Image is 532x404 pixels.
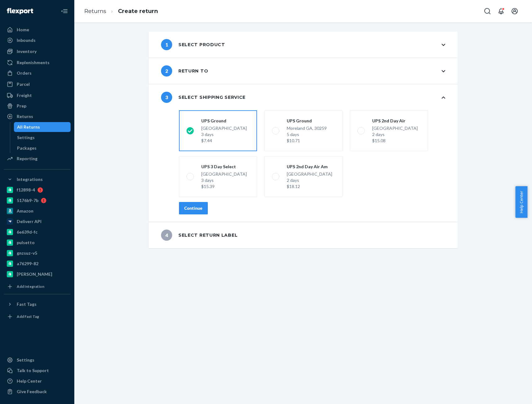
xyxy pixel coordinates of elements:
[4,25,71,35] a: Home
[17,389,47,395] div: Give Feedback
[17,124,40,130] div: All Returns
[17,92,32,99] div: Freight
[17,59,50,66] div: Replenishments
[17,229,37,235] div: 6e639d-fc
[287,138,327,144] div: $10.71
[17,156,37,162] div: Reporting
[17,378,42,384] div: Help Center
[4,227,71,237] a: 6e639d-fc
[4,174,71,184] button: Integrations
[287,171,332,190] div: [GEOGRAPHIC_DATA]
[184,205,203,211] div: Continue
[201,164,247,170] div: UPS 3 Day Select
[287,164,332,170] div: UPS 2nd Day Air Am
[161,230,238,241] div: Select return label
[17,113,33,120] div: Returns
[4,154,71,164] a: Reporting
[4,195,71,205] a: 5176b9-7b
[17,197,38,204] div: 5176b9-7b
[17,250,37,256] div: gnzsuz-v5
[161,39,172,50] span: 1
[161,92,246,103] div: Select shipping service
[17,48,37,55] div: Inventory
[4,206,71,216] a: Amazon
[4,282,71,292] a: Add Integration
[17,301,37,307] div: Fast Tags
[287,125,327,144] div: Moreland GA, 30259
[201,171,247,190] div: [GEOGRAPHIC_DATA]
[17,284,44,289] div: Add Integration
[161,65,208,77] div: Return to
[287,177,332,183] div: 2 days
[201,183,247,190] div: $15.39
[372,125,418,144] div: [GEOGRAPHIC_DATA]
[201,118,247,124] div: UPS Ground
[161,92,172,103] span: 3
[201,131,247,138] div: 3 days
[17,145,37,151] div: Packages
[4,112,71,121] a: Returns
[4,259,71,269] a: a76299-82
[79,2,163,20] ol: breadcrumbs
[4,238,71,248] a: pulsetto
[4,79,71,89] a: Parcel
[17,81,30,87] div: Parcel
[4,58,71,68] a: Replenishments
[515,186,527,218] button: Help Center
[17,37,36,43] div: Inbounds
[17,176,43,182] div: Integrations
[372,138,418,144] div: $15.08
[17,70,32,76] div: Orders
[17,271,52,277] div: [PERSON_NAME]
[161,65,172,77] span: 2
[17,367,49,374] div: Talk to Support
[17,314,39,319] div: Add Fast Tag
[17,208,33,214] div: Amazon
[201,138,247,144] div: $7.44
[161,230,172,241] span: 4
[118,8,158,15] a: Create return
[4,68,71,78] a: Orders
[372,131,418,138] div: 2 days
[14,133,71,143] a: Settings
[4,217,71,226] a: Deliverr API
[4,248,71,258] a: gnzsuz-v5
[14,122,71,132] a: All Returns
[4,366,71,375] a: Talk to Support
[84,8,106,15] a: Returns
[287,131,327,138] div: 5 days
[17,134,35,141] div: Settings
[17,103,26,109] div: Prep
[4,299,71,309] button: Fast Tags
[508,5,521,17] button: Open account menu
[495,5,507,17] button: Open notifications
[161,39,225,50] div: Select product
[201,177,247,183] div: 3 days
[14,143,71,153] a: Packages
[58,5,71,17] button: Close Navigation
[17,239,35,246] div: pulsetto
[4,101,71,111] a: Prep
[4,90,71,100] a: Freight
[17,261,38,267] div: a76299-82
[17,27,29,33] div: Home
[287,118,327,124] div: UPS Ground
[4,46,71,56] a: Inventory
[4,269,71,279] a: [PERSON_NAME]
[201,125,247,144] div: [GEOGRAPHIC_DATA]
[17,187,35,193] div: f12898-4
[17,218,41,225] div: Deliverr API
[4,35,71,45] a: Inbounds
[481,5,494,17] button: Open Search Box
[179,202,208,214] button: Continue
[4,312,71,322] a: Add Fast Tag
[4,185,71,195] a: f12898-4
[4,376,71,386] a: Help Center
[372,118,418,124] div: UPS 2nd Day Air
[17,357,34,363] div: Settings
[7,8,33,14] img: Flexport logo
[4,387,71,397] button: Give Feedback
[4,355,71,365] a: Settings
[287,183,332,190] div: $18.12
